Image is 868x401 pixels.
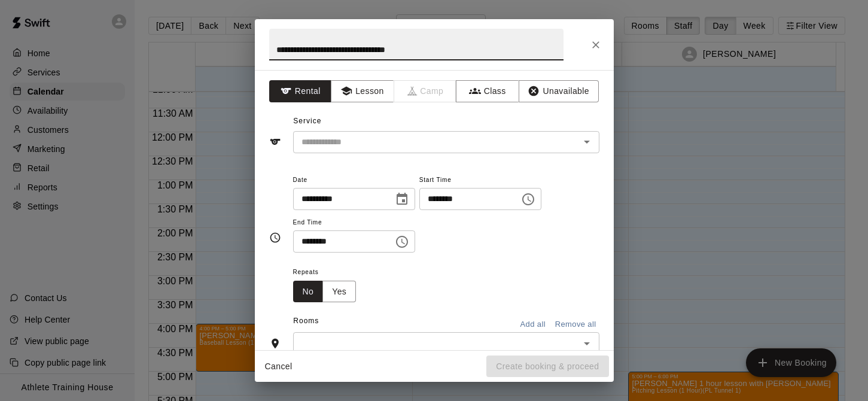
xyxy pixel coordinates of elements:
span: Rooms [293,317,319,325]
button: Choose time, selected time is 11:30 AM [390,230,414,254]
button: Choose time, selected time is 11:00 AM [516,187,540,211]
button: Lesson [331,80,394,102]
div: outlined button group [293,281,357,303]
button: Class [456,80,519,102]
span: Service [293,117,321,125]
button: Rental [269,80,332,102]
span: Date [293,172,415,189]
button: Unavailable [519,80,599,102]
button: Open [578,335,595,352]
span: Repeats [293,265,366,281]
button: Open [578,133,595,150]
span: Camps can only be created in the Services page [394,80,457,102]
span: End Time [293,215,415,231]
button: Add all [514,315,552,334]
svg: Rooms [269,338,281,350]
button: Remove all [552,315,599,334]
svg: Service [269,136,281,148]
button: Yes [322,281,356,303]
button: No [293,281,324,303]
button: Close [585,34,607,56]
svg: Timing [269,232,281,244]
button: Choose date, selected date is Aug 21, 2025 [390,187,414,211]
span: Start Time [419,172,541,189]
button: Cancel [260,356,298,378]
